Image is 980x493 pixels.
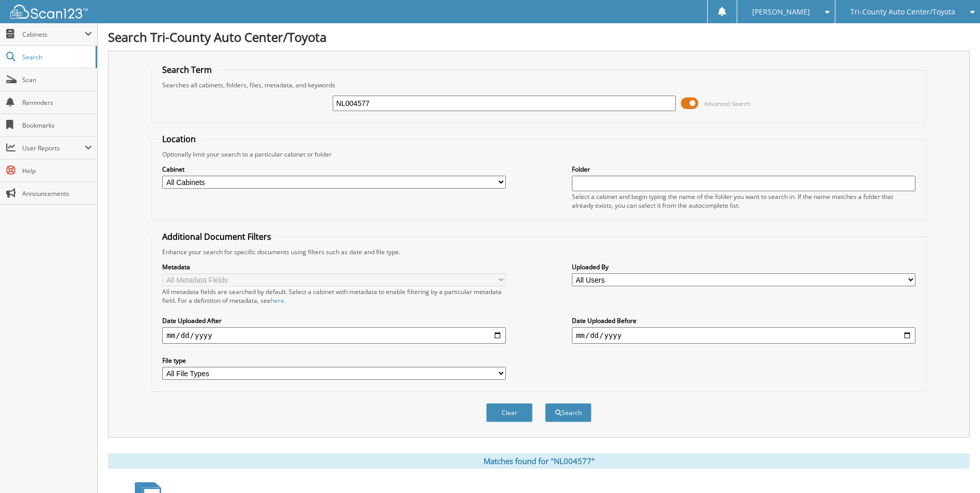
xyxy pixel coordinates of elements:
span: Tri-County Auto Center/Toyota [850,9,955,15]
img: scan123-logo-white.svg [10,5,88,19]
label: Date Uploaded After [162,316,506,325]
div: Matches found for "NL004577" [108,453,970,469]
a: here [271,296,284,305]
button: Search [545,403,592,422]
button: Clear [486,403,533,422]
span: Advanced Search [704,100,750,107]
div: Searches all cabinets, folders, files, metadata, and keywords [157,81,920,89]
h1: Search Tri-County Auto Center/Toyota [108,28,970,45]
label: Cabinet [162,165,506,174]
div: All metadata fields are searched by default. Select a cabinet with metadata to enable filtering b... [162,287,506,305]
div: Enhance your search for specific documents using filters such as date and file type. [157,248,920,256]
legend: Location [157,133,201,145]
legend: Additional Document Filters [157,231,276,242]
span: Search [22,53,90,61]
span: [PERSON_NAME] [752,9,810,15]
span: Reminders [22,98,92,107]
input: start [162,327,506,344]
label: Folder [572,165,915,174]
span: Announcements [22,189,92,198]
label: Metadata [162,263,506,271]
div: Optionally limit your search to a particular cabinet or folder [157,150,920,159]
label: File type [162,356,506,365]
div: Select a cabinet and begin typing the name of the folder you want to search in. If the name match... [572,192,915,210]
span: Cabinets [22,30,85,39]
span: Help [22,166,92,175]
input: end [572,327,915,344]
legend: Search Term [157,64,217,75]
label: Uploaded By [572,263,915,271]
span: User Reports [22,144,85,152]
span: Bookmarks [22,121,92,130]
span: Scan [22,75,92,84]
label: Date Uploaded Before [572,316,915,325]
